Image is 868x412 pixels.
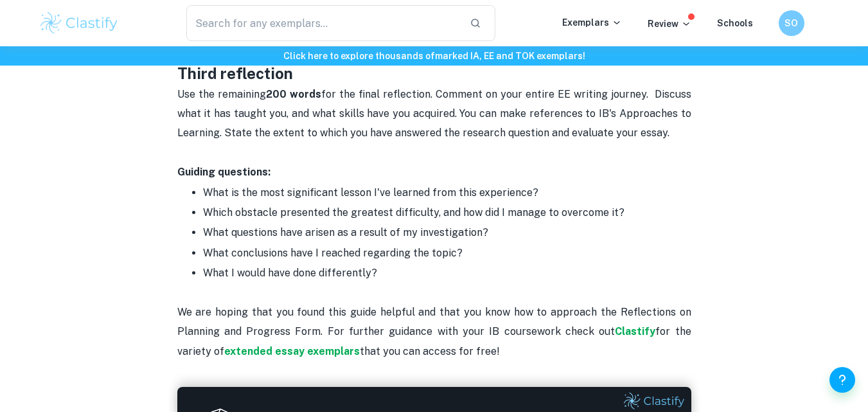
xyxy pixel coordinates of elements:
[186,5,460,41] input: Search for any exemplars...
[717,18,753,28] a: Schools
[203,183,691,202] p: What is the most significant lesson I've learned from this experience?
[177,166,270,178] strong: Guiding questions:
[224,345,360,357] a: extended essay exemplars
[177,85,691,143] p: Use the remaining for the final reflection. Comment on your entire EE writing journey. Discuss wh...
[203,244,691,263] p: What conclusions have I reached regarding the topic?
[829,367,855,393] button: Help and Feedback
[177,283,691,361] p: We are hoping that you found this guide helpful and that you know how to approach the Reflections...
[39,10,120,36] img: Clastify logo
[177,62,691,85] h3: Third reflection
[784,16,799,30] h6: SO
[648,17,691,31] p: Review
[203,223,691,242] p: What questions have arisen as a result of my investigation?
[562,15,622,30] p: Exemplars
[779,10,804,36] button: SO
[266,88,321,100] strong: 200 words
[203,264,691,283] p: What I would have done differently?
[3,49,865,63] h6: Click here to explore thousands of marked IA, EE and TOK exemplars !
[203,203,691,222] p: Which obstacle presented the greatest difficulty, and how did I manage to overcome it?
[615,325,655,337] a: Clastify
